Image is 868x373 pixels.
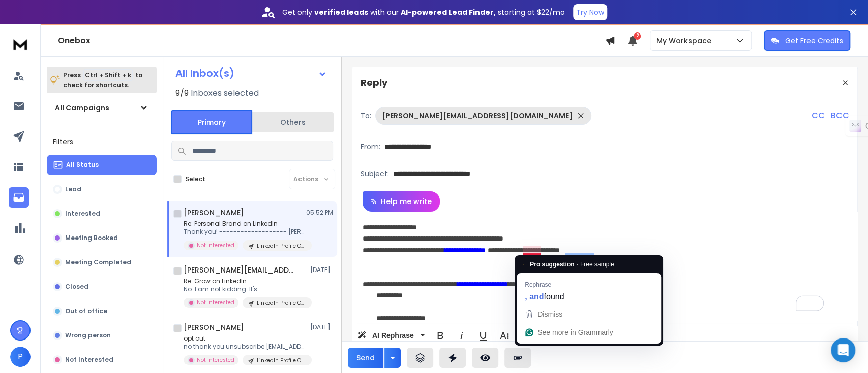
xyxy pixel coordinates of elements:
p: Get only with our starting at $22/mo [282,7,565,17]
p: LinkedIn Profile Optimization - COACH - [GEOGRAPHIC_DATA] - 1-10 [257,299,306,307]
button: Italic (Ctrl+I) [452,325,471,346]
button: Not Interested [47,350,157,370]
p: Re: Grow on LinkedIn [184,277,306,285]
button: Closed [47,277,157,297]
button: Help me write [363,191,440,212]
h1: All Campaigns [55,103,109,113]
button: Get Free Credits [764,30,850,51]
h1: [PERSON_NAME] [184,208,244,218]
p: From: [361,142,380,152]
button: Meeting Completed [47,252,157,273]
p: All Status [66,161,99,169]
button: Meeting Booked [47,228,157,248]
div: To enrich screen reader interactions, please activate Accessibility in Grammarly extension settings [352,212,844,321]
p: Thank you! ------------------- [PERSON_NAME] [184,228,306,236]
p: CC [812,110,825,122]
p: Not Interested [197,242,234,249]
h1: All Inbox(s) [175,68,234,78]
strong: AI-powered Lead Finder, [401,7,496,17]
p: no thank you unsubscribe [EMAIL_ADDRESS][DOMAIN_NAME] [184,343,306,351]
span: 9 / 9 [175,87,189,99]
h1: [PERSON_NAME] [184,322,244,332]
strong: verified leads [314,7,368,17]
p: LinkedIn Profile Optimization - COACH - [GEOGRAPHIC_DATA] - 1-10 [257,357,306,364]
p: Press to check for shortcuts. [63,70,142,90]
h3: Filters [47,134,157,149]
button: Underline (Ctrl+U) [473,325,493,346]
p: Meeting Completed [65,258,131,266]
p: Reply [361,76,387,90]
button: More Text [495,325,514,346]
p: Try Now [576,7,604,17]
p: Wrong person [65,331,111,340]
div: Open Intercom Messenger [831,338,855,362]
p: opt out [184,334,306,343]
button: Others [252,111,334,133]
h1: [PERSON_NAME][EMAIL_ADDRESS][DOMAIN_NAME] [184,265,295,275]
p: Re: Personal Brand on LinkedIn [184,220,306,228]
p: Closed [65,283,88,291]
p: Out of office [65,307,107,315]
button: All Campaigns [47,97,157,118]
p: BCC [831,110,849,122]
button: P [10,347,31,367]
p: Not Interested [197,356,234,364]
button: AI Rephrase [355,325,427,346]
p: Subject: [361,168,389,179]
span: Ctrl + Shift + k [83,69,133,81]
p: Interested [65,210,100,218]
label: Select [186,175,205,183]
button: Try Now [573,4,607,20]
p: My Workspace [656,36,715,46]
button: All Inbox(s) [167,63,335,83]
p: LinkedIn Profile Optimization - COACH - [GEOGRAPHIC_DATA] - 1-10 [257,242,306,250]
p: Get Free Credits [785,36,843,46]
p: 05:52 PM [306,209,333,217]
p: Not Interested [65,356,113,364]
h1: Onebox [58,35,605,47]
h3: Inboxes selected [191,87,259,99]
button: Interested [47,204,157,224]
p: To: [361,111,371,121]
p: No. I am not kidding. It's [184,285,306,293]
button: Primary [171,110,252,134]
img: logo [10,35,31,53]
button: All Status [47,155,157,175]
button: Bold (Ctrl+B) [431,325,450,346]
span: AI Rephrase [370,331,416,340]
p: Meeting Booked [65,234,118,242]
button: Lead [47,179,157,199]
p: [PERSON_NAME][EMAIL_ADDRESS][DOMAIN_NAME] [382,111,573,121]
p: Not Interested [197,299,234,307]
button: Out of office [47,301,157,321]
p: [DATE] [310,323,333,331]
p: [DATE] [310,266,333,274]
span: 2 [634,32,641,40]
p: Lead [65,185,81,193]
button: Send [348,348,383,368]
button: Wrong person [47,325,157,346]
